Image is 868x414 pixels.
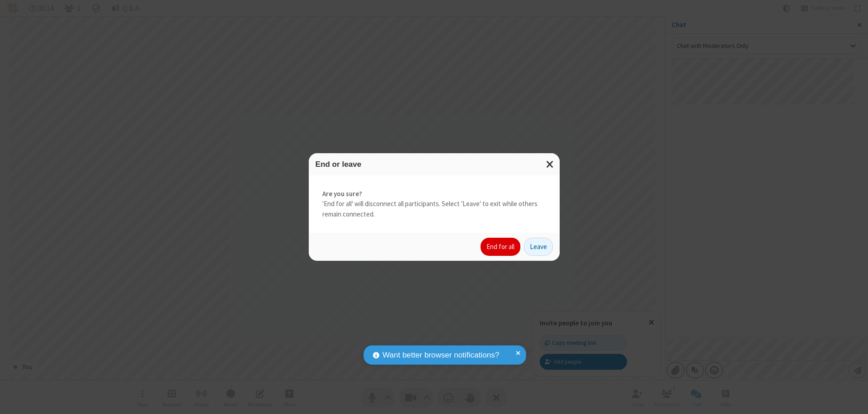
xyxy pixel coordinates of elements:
[382,349,499,361] span: Want better browser notifications?
[316,160,553,169] h3: End or leave
[309,175,560,233] div: 'End for all' will disconnect all participants. Select 'Leave' to exit while others remain connec...
[541,153,560,175] button: Close modal
[524,238,553,256] button: Leave
[481,238,520,256] button: End for all
[322,189,546,199] strong: Are you sure?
